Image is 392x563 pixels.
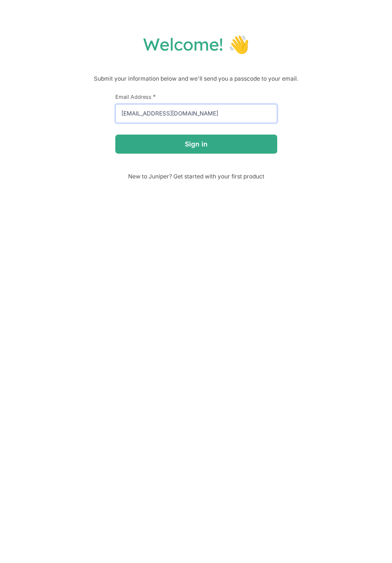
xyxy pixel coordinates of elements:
h1: Welcome! 👋 [10,33,382,55]
p: Submit your information below and we'll send you a passcode to your email. [10,74,382,83]
input: email@example.com [115,104,277,123]
label: Email Address [115,93,277,100]
button: Sign in [115,135,277,154]
span: New to Juniper? Get started with your first product [115,173,277,180]
span: This field is required. [153,93,156,100]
